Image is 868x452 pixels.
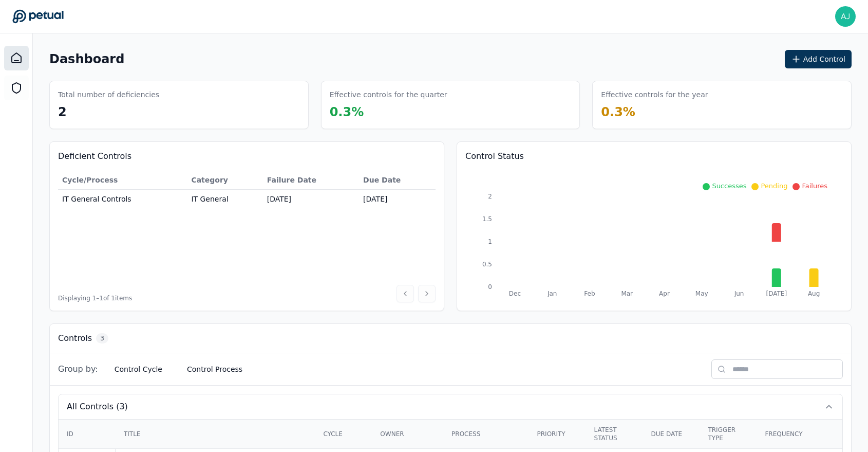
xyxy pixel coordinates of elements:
[835,6,856,27] img: ajay.rengarajan@snowflake.com
[547,290,557,297] tspan: Jan
[359,171,436,190] th: Due Date
[58,171,187,190] th: Cycle/Process
[58,105,67,119] span: 2
[601,105,635,119] span: 0.3 %
[734,290,744,297] tspan: Jun
[443,420,529,449] th: Process
[482,215,492,223] tspan: 1.5
[659,290,670,297] tspan: Apr
[58,332,92,345] h3: Controls
[372,420,443,449] th: Owner
[58,294,132,302] span: Displaying 1– 1 of 1 items
[761,182,787,190] span: Pending
[315,420,372,449] th: Cycle
[700,420,757,449] th: Trigger Type
[601,89,708,100] h3: Effective controls for the year
[49,51,124,67] h1: Dashboard
[67,401,128,413] span: All Controls (3)
[802,182,827,190] span: Failures
[59,394,842,419] button: All Controls (3)
[465,150,843,162] h3: Control Status
[187,190,262,209] td: IT General
[330,89,447,100] h3: Effective controls for the quarter
[529,420,586,449] th: Priority
[808,290,820,297] tspan: Aug
[488,283,492,291] tspan: 0
[757,420,814,449] th: Frequency
[58,150,436,162] h3: Deficient Controls
[397,285,414,302] button: Previous
[482,261,492,268] tspan: 0.5
[330,105,364,119] span: 0.3 %
[263,190,359,209] td: [DATE]
[58,190,187,209] td: IT General Controls
[509,290,521,297] tspan: Dec
[263,171,359,190] th: Failure Date
[621,290,633,297] tspan: Mar
[58,89,159,100] h3: Total number of deficiencies
[643,420,700,449] th: Due Date
[418,285,436,302] button: Next
[4,76,29,100] a: SOC
[695,290,708,297] tspan: May
[116,420,315,449] th: Title
[12,9,64,24] a: Go to Dashboard
[179,360,251,378] button: Control Process
[488,238,492,245] tspan: 1
[59,420,116,449] th: ID
[488,193,492,200] tspan: 2
[58,363,98,375] span: Group by:
[4,46,29,70] a: Dashboard
[96,333,108,343] span: 3
[359,190,436,209] td: [DATE]
[766,290,787,297] tspan: [DATE]
[584,290,595,297] tspan: Feb
[187,171,262,190] th: Category
[106,360,171,378] button: Control Cycle
[712,182,746,190] span: Successes
[785,50,852,68] button: Add Control
[586,420,643,449] th: Latest Status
